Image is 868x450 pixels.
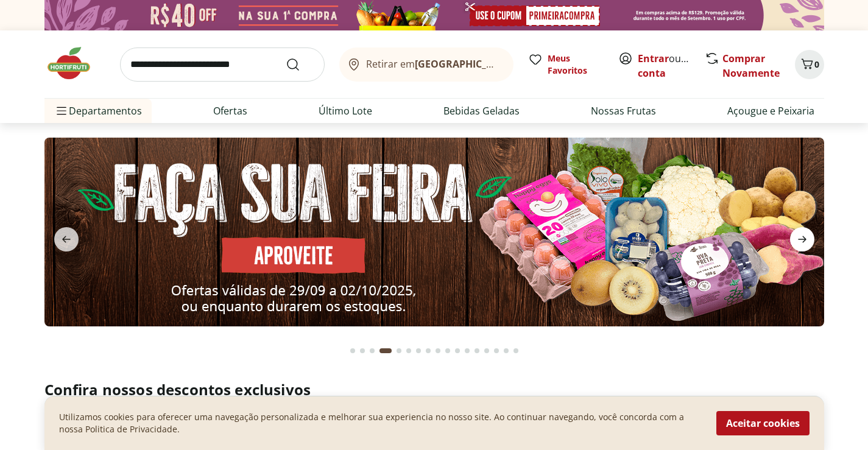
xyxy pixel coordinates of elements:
span: Meus Favoritos [548,52,604,77]
button: Go to page 6 from fs-carousel [404,336,414,365]
button: Go to page 16 from fs-carousel [501,336,511,365]
a: Entrar [638,52,669,65]
img: Hortifruti [44,45,105,82]
button: Go to page 8 from fs-carousel [423,336,433,365]
a: Último Lote [319,104,372,118]
button: Go to page 13 from fs-carousel [472,336,482,365]
button: Go to page 7 from fs-carousel [414,336,423,365]
button: Current page from fs-carousel [377,336,394,365]
button: Go to page 10 from fs-carousel [443,336,453,365]
button: Go to page 3 from fs-carousel [367,336,377,365]
span: 0 [814,58,819,70]
a: Nossas Frutas [591,104,656,118]
p: Utilizamos cookies para oferecer uma navegação personalizada e melhorar sua experiencia no nosso ... [59,411,702,435]
a: Criar conta [638,52,705,80]
b: [GEOGRAPHIC_DATA]/[GEOGRAPHIC_DATA] [415,57,620,71]
button: Go to page 2 from fs-carousel [358,336,367,365]
h2: Confira nossos descontos exclusivos [44,380,824,399]
a: Meus Favoritos [528,52,604,77]
span: ou [638,51,692,80]
a: Comprar Novamente [722,52,780,80]
button: Go to page 5 from fs-carousel [394,336,404,365]
span: Retirar em [366,58,501,69]
button: Go to page 17 from fs-carousel [511,336,521,365]
a: Bebidas Geladas [443,104,520,118]
button: Aceitar cookies [716,411,810,435]
button: Go to page 14 from fs-carousel [482,336,492,365]
button: Go to page 1 from fs-carousel [348,336,358,365]
button: Go to page 9 from fs-carousel [433,336,443,365]
button: Carrinho [795,50,824,79]
button: Go to page 15 from fs-carousel [492,336,501,365]
button: Go to page 11 from fs-carousel [453,336,462,365]
img: feira [44,138,824,326]
a: Açougue e Peixaria [727,104,814,118]
span: Departamentos [54,96,142,125]
button: previous [44,227,88,251]
input: search [120,47,325,82]
button: next [780,227,824,251]
button: Go to page 12 from fs-carousel [462,336,472,365]
a: Ofertas [213,104,247,118]
button: Menu [54,96,69,125]
button: Retirar em[GEOGRAPHIC_DATA]/[GEOGRAPHIC_DATA] [339,47,513,82]
button: Submit Search [286,57,315,72]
